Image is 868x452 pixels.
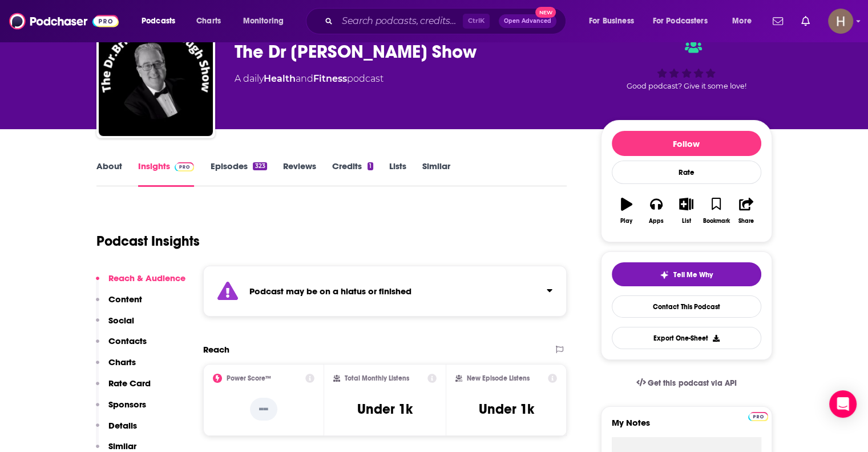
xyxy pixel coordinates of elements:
div: 323 [253,162,267,170]
h2: New Episode Listens [467,374,530,382]
span: For Business [589,13,634,29]
div: Share [738,218,754,225]
div: Rate [612,161,761,184]
button: open menu [724,12,766,30]
button: Content [96,294,142,315]
strong: Podcast may be on a hiatus or finished [249,286,411,297]
div: Play [620,218,632,225]
p: Details [108,420,137,431]
div: Search podcasts, credits, & more... [317,8,577,34]
span: Podcasts [142,13,175,29]
p: Charts [108,357,136,367]
button: List [671,190,701,231]
button: Sponsors [96,399,146,420]
a: Reviews [283,161,316,187]
div: List [682,218,691,225]
a: Credits1 [332,161,373,187]
p: -- [250,398,277,421]
h2: Power Score™ [227,374,271,382]
a: About [96,161,122,187]
div: Apps [649,218,664,225]
button: Reach & Audience [96,273,185,294]
p: Content [108,294,142,305]
button: Contacts [96,335,147,357]
img: Podchaser - Follow, Share and Rate Podcasts [9,10,119,32]
button: Apps [641,190,671,231]
span: Monitoring [243,13,284,29]
button: Follow [612,131,761,156]
span: Open Advanced [504,18,551,24]
button: Charts [96,357,136,378]
img: tell me why sparkle [660,270,669,279]
a: Lists [389,161,406,187]
button: Details [96,420,137,441]
h2: Reach [203,344,229,355]
span: and [296,73,313,84]
p: Rate Card [108,378,151,389]
span: Charts [196,13,221,29]
h2: Total Monthly Listens [345,374,409,382]
span: More [732,13,752,29]
button: open menu [581,12,648,30]
p: Reach & Audience [108,273,185,283]
a: Health [264,73,296,84]
a: InsightsPodchaser Pro [138,161,195,187]
span: Logged in as hpoole [828,9,853,34]
button: open menu [235,12,298,30]
a: Similar [422,161,450,187]
a: Contact This Podcast [612,295,761,318]
h3: Under 1k [479,401,534,418]
input: Search podcasts, credits, & more... [337,12,463,30]
span: Good podcast? Give it some love! [627,82,746,90]
p: Similar [108,441,136,451]
img: The Dr Brian McDonough Show [99,22,213,136]
button: Open AdvancedNew [499,14,556,28]
h1: Podcast Insights [96,233,200,250]
span: Ctrl K [463,14,490,29]
p: Sponsors [108,399,146,410]
a: Get this podcast via API [627,369,746,397]
a: Pro website [748,410,768,421]
a: Charts [189,12,228,30]
section: Click to expand status details [203,266,567,317]
div: Bookmark [703,218,729,225]
button: Show profile menu [828,9,853,34]
button: open menu [645,12,724,30]
label: My Notes [612,417,761,437]
a: Show notifications dropdown [768,11,788,31]
button: Bookmark [701,190,731,231]
span: Tell Me Why [673,270,713,279]
div: A daily podcast [235,72,383,86]
button: Play [612,190,641,231]
p: Contacts [108,335,147,346]
p: Social [108,315,134,326]
span: Get this podcast via API [648,378,736,388]
span: New [535,7,556,18]
img: User Profile [828,9,853,34]
button: tell me why sparkleTell Me Why [612,262,761,286]
h3: Under 1k [357,401,413,418]
div: Open Intercom Messenger [829,390,857,418]
div: 1 [368,162,373,170]
img: Podchaser Pro [175,162,195,171]
a: Episodes323 [210,161,267,187]
button: Share [731,190,761,231]
button: Social [96,315,134,336]
button: Rate Card [96,378,151,399]
span: For Podcasters [653,13,708,29]
div: Good podcast? Give it some love! [601,30,772,101]
button: open menu [134,12,190,30]
button: Export One-Sheet [612,327,761,349]
a: Show notifications dropdown [797,11,814,31]
a: Fitness [313,73,347,84]
img: Podchaser Pro [748,412,768,421]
